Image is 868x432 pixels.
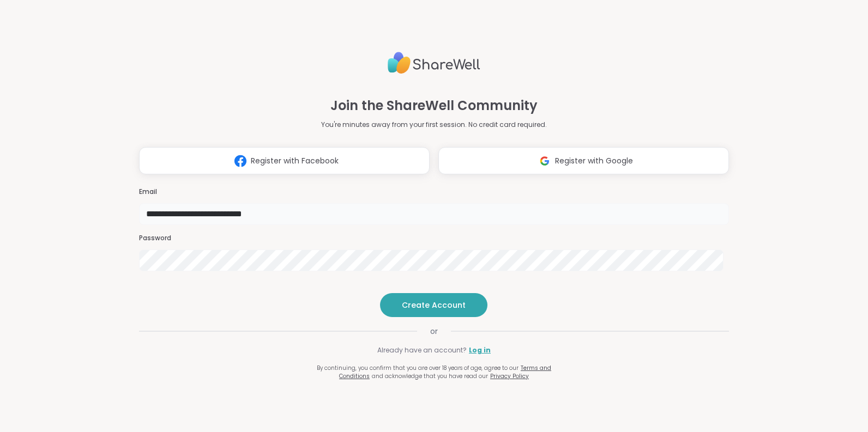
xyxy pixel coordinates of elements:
[139,234,729,243] h3: Password
[402,300,466,311] span: Create Account
[321,120,547,130] p: You're minutes away from your first session. No credit card required.
[339,364,551,380] a: Terms and Conditions
[317,364,519,372] span: By continuing, you confirm that you are over 18 years of age, agree to our
[330,96,538,115] h1: Join the ShareWell Community
[380,293,487,317] button: Create Account
[388,47,480,78] img: ShareWell Logo
[139,187,729,197] h3: Email
[417,326,451,337] span: or
[490,372,529,380] a: Privacy Policy
[555,155,633,167] span: Register with Google
[251,155,339,167] span: Register with Facebook
[469,345,491,355] a: Log in
[534,151,555,171] img: ShareWell Logomark
[377,345,467,355] span: Already have an account?
[230,151,251,171] img: ShareWell Logomark
[139,147,430,174] button: Register with Facebook
[372,372,488,380] span: and acknowledge that you have read our
[438,147,729,174] button: Register with Google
